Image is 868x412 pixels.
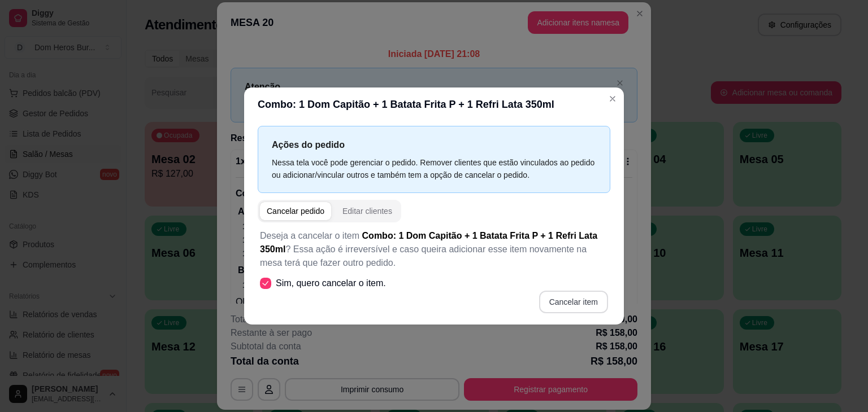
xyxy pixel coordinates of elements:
[342,205,392,217] div: Editar clientes
[539,291,608,313] button: Cancelar item
[276,277,386,290] span: Sim, quero cancelar o item.
[267,205,324,217] div: Cancelar pedido
[604,90,622,108] button: Close
[272,156,596,181] div: Nessa tela você pode gerenciar o pedido. Remover clientes que estão vinculados ao pedido ou adici...
[244,87,624,121] header: Combo: 1 Dom Capitão + 1 Batata Frita P + 1 Refri Lata 350ml
[272,138,596,152] p: Ações do pedido
[260,229,608,270] p: Deseja a cancelar o item ? Essa ação é irreversível e caso queira adicionar esse item novamente n...
[260,231,597,254] span: Combo: 1 Dom Capitão + 1 Batata Frita P + 1 Refri Lata 350ml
